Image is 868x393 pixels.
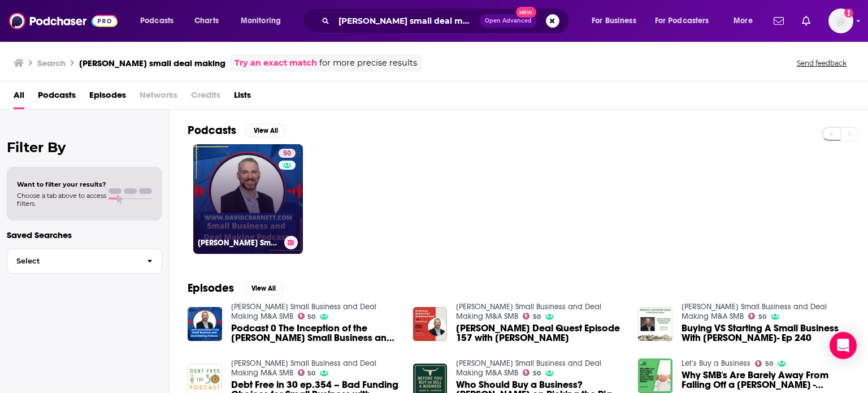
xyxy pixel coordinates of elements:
[79,58,225,68] h3: [PERSON_NAME] small deal making
[7,248,162,274] button: Select
[191,86,220,109] span: Credits
[682,370,850,390] span: Why SMB's Are Barely Away From Falling Off a [PERSON_NAME] - Buying, Selling, Brokering, Deal Making
[523,369,541,376] a: 50
[37,58,66,68] h3: Search
[140,13,173,29] span: Podcasts
[298,313,316,319] a: 50
[231,323,400,343] span: Podcast 0 The Inception of the [PERSON_NAME] Small Business and Deal Making Feed
[682,370,850,390] a: Why SMB's Are Barely Away From Falling Off a Cliff - David C Barnett - Buying, Selling, Brokering...
[187,12,225,30] a: Charts
[298,369,316,376] a: 50
[655,13,709,29] span: For Podcasters
[638,307,672,342] img: Buying VS Starting A Small Business With David Barnett- Ep 240
[243,282,284,295] button: View All
[7,257,138,265] span: Select
[188,307,222,342] img: Podcast 0 The Inception of the David C Barnett Small Business and Deal Making Feed
[584,12,650,30] button: open menu
[283,148,291,159] span: 50
[245,124,286,137] button: View All
[793,58,850,68] button: Send feedback
[755,360,773,367] a: 50
[682,323,850,343] a: Buying VS Starting A Small Business With David Barnett- Ep 240
[769,11,788,31] a: Show notifications dropdown
[828,8,853,33] button: Show profile menu
[89,86,126,109] a: Episodes
[516,7,536,18] span: New
[198,238,280,248] h3: [PERSON_NAME] Small Business and Deal Making M&A SMB
[7,230,162,240] p: Saved Searches
[648,12,726,30] button: open menu
[726,12,767,30] button: open menu
[682,359,750,368] a: Let’s Buy a Business
[233,12,296,30] button: open menu
[9,10,118,32] img: Podchaser - Follow, Share and Rate Podcasts
[828,8,853,33] img: User Profile
[456,359,601,378] a: David C Barnett Small Business and Deal Making M&A SMB
[413,307,448,342] img: Corey Kupfer's Deal Quest Episode 157 with David C Barnett
[307,314,315,319] span: 50
[682,302,827,321] a: David C Barnett Small Business and Deal Making M&A SMB
[194,13,219,29] span: Charts
[758,314,766,319] span: 50
[456,302,601,321] a: David C Barnett Small Business and Deal Making M&A SMB
[456,323,624,343] span: [PERSON_NAME] Deal Quest Episode 157 with [PERSON_NAME]
[334,12,480,30] input: Search podcasts, credits, & more...
[188,123,236,137] h2: Podcasts
[748,313,766,319] a: 50
[188,281,234,295] h2: Episodes
[17,192,106,208] span: Choose a tab above to access filters.
[314,8,580,34] div: Search podcasts, credits, & more...
[830,332,857,359] div: Open Intercom Messenger
[533,314,541,319] span: 50
[140,86,177,109] span: Networks
[456,323,624,343] a: Corey Kupfer's Deal Quest Episode 157 with David C Barnett
[193,144,303,254] a: 50[PERSON_NAME] Small Business and Deal Making M&A SMB
[17,180,106,188] span: Want to filter your results?
[734,13,753,29] span: More
[14,86,24,109] a: All
[231,323,400,343] a: Podcast 0 The Inception of the David C Barnett Small Business and Deal Making Feed
[235,57,317,70] a: Try an exact match
[797,11,815,31] a: Show notifications dropdown
[132,12,188,30] button: open menu
[638,359,672,393] img: Why SMB's Are Barely Away From Falling Off a Cliff - David C Barnett - Buying, Selling, Brokering...
[188,281,284,295] a: EpisodesView All
[234,86,251,109] a: Lists
[682,323,850,343] span: Buying VS Starting A Small Business With [PERSON_NAME]- Ep 240
[533,371,541,376] span: 50
[241,13,281,29] span: Monitoring
[828,8,853,33] span: Logged in as Bcprpro33
[523,313,541,319] a: 50
[319,57,417,70] span: for more precise results
[7,139,162,156] h2: Filter By
[231,359,376,378] a: David C Barnett Small Business and Deal Making M&A SMB
[279,149,296,158] a: 50
[765,361,773,366] span: 50
[485,18,532,24] span: Open Advanced
[188,123,286,137] a: PodcastsView All
[480,14,537,28] button: Open AdvancedNew
[38,86,76,109] a: Podcasts
[231,302,376,321] a: David C Barnett Small Business and Deal Making M&A SMB
[307,371,315,376] span: 50
[844,8,853,18] svg: Add a profile image
[592,13,636,29] span: For Business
